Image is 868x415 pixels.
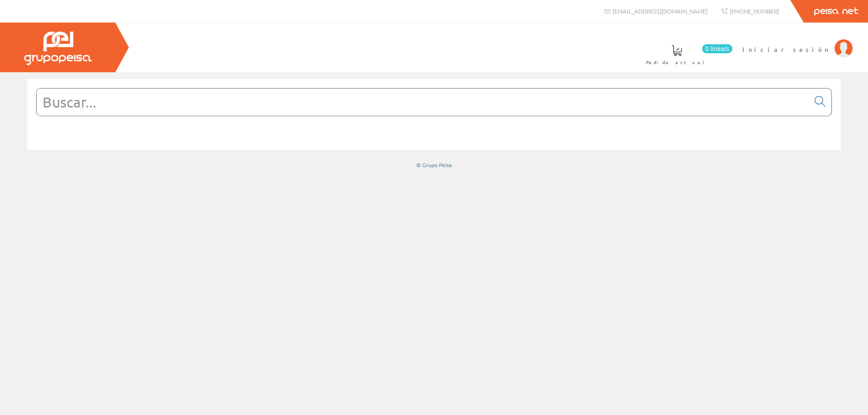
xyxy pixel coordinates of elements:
[702,44,732,53] span: 0 línea/s
[24,32,92,65] img: Grupo Peisa
[27,161,841,169] div: © Grupo Peisa
[742,37,853,46] a: Iniciar sesión
[37,89,809,116] input: Buscar...
[613,7,708,15] span: [EMAIL_ADDRESS][DOMAIN_NAME]
[730,7,779,15] span: [PHONE_NUMBER]
[742,45,830,54] span: Iniciar sesión
[646,58,708,67] span: Pedido actual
